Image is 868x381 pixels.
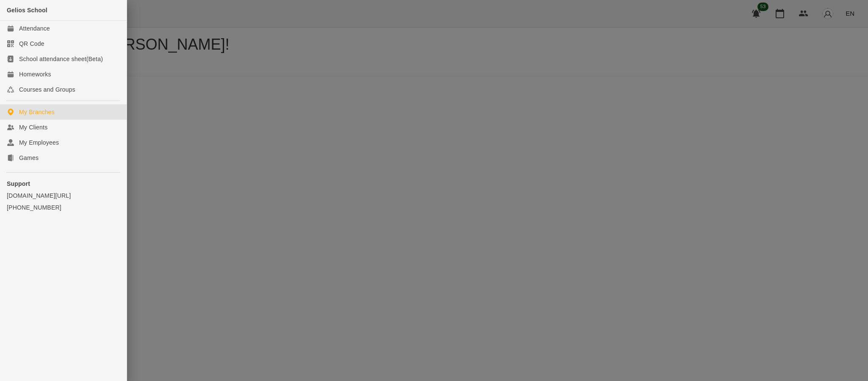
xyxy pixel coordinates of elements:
span: Gelios School [7,7,47,14]
div: QR Code [19,39,44,48]
div: School attendance sheet(Beta) [19,55,103,63]
p: Support [7,179,120,188]
div: My Employees [19,138,59,147]
a: [DOMAIN_NAME][URL] [7,191,120,200]
a: [PHONE_NUMBER] [7,203,120,212]
div: My Clients [19,123,47,132]
div: Homeworks [19,70,51,78]
div: My Branches [19,108,55,116]
div: Attendance [19,24,50,33]
div: Games [19,154,39,162]
div: Courses and Groups [19,85,75,94]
